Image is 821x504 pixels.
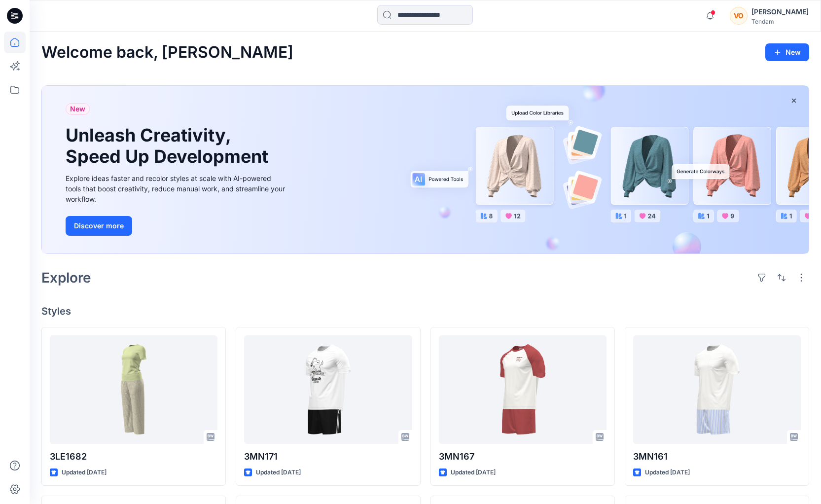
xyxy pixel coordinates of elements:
[439,450,607,464] p: 3MN167
[256,468,301,478] p: Updated [DATE]
[50,335,217,444] a: 3LE1682
[645,468,690,478] p: Updated [DATE]
[66,173,287,204] div: Explore ideas faster and recolor styles at scale with AI-powered tools that boost creativity, red...
[244,335,412,444] a: 3MN171
[50,450,217,464] p: 3LE1682
[451,468,496,478] p: Updated [DATE]
[66,216,287,236] a: Discover more
[751,18,809,25] div: Tendam
[70,103,85,115] span: New
[765,43,809,61] button: New
[66,216,132,236] button: Discover more
[730,7,748,25] div: VO
[62,468,107,478] p: Updated [DATE]
[633,335,801,444] a: 3MN161
[41,270,91,286] h2: Explore
[244,450,412,464] p: 3MN171
[751,6,809,18] div: [PERSON_NAME]
[41,305,809,317] h4: Styles
[633,450,801,464] p: 3MN161
[66,125,273,167] h1: Unleash Creativity, Speed Up Development
[41,43,293,62] h2: Welcome back, [PERSON_NAME]
[439,335,607,444] a: 3MN167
